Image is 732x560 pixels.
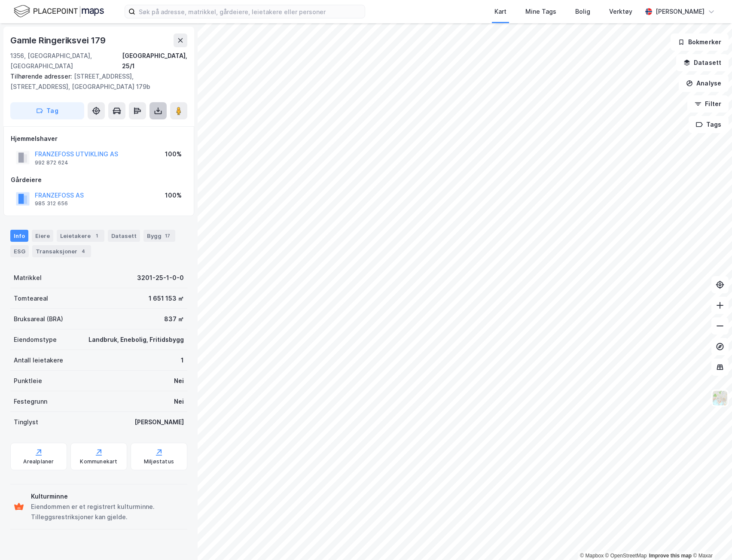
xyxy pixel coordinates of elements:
[108,230,140,242] div: Datasett
[80,458,117,465] div: Kommunekart
[57,230,104,242] div: Leietakere
[31,502,184,522] div: Eiendommen er et registrert kulturminne. Tilleggsrestriksjoner kan gjelde.
[137,273,184,283] div: 3201-25-1-0-0
[14,314,63,324] div: Bruksareal (BRA)
[143,230,175,242] div: Bygg
[14,4,104,19] img: logo.f888ab2527a4732fd821a326f86c7f29.svg
[79,247,88,256] div: 4
[10,245,29,257] div: ESG
[14,335,57,345] div: Eiendomstype
[649,553,692,559] a: Improve this map
[14,417,38,427] div: Tinglyst
[676,54,729,71] button: Datasett
[689,116,729,133] button: Tags
[10,33,107,47] div: Gamle Ringeriksvei 179
[134,417,184,427] div: [PERSON_NAME]
[14,355,63,365] div: Antall leietakere
[14,376,42,386] div: Punktleie
[494,6,506,17] div: Kart
[14,396,47,407] div: Festegrunn
[10,71,180,92] div: [STREET_ADDRESS], [STREET_ADDRESS], [GEOGRAPHIC_DATA] 179b
[10,51,122,71] div: 1356, [GEOGRAPHIC_DATA], [GEOGRAPHIC_DATA]
[14,293,48,304] div: Tomteareal
[11,134,187,144] div: Hjemmelshaver
[712,390,728,406] img: Z
[575,6,590,17] div: Bolig
[122,51,187,71] div: [GEOGRAPHIC_DATA], 25/1
[605,553,647,559] a: OpenStreetMap
[35,200,68,207] div: 985 312 656
[32,245,91,257] div: Transaksjoner
[32,230,53,242] div: Eiere
[580,553,604,559] a: Mapbox
[92,231,101,240] div: 1
[656,6,705,17] div: [PERSON_NAME]
[609,6,632,17] div: Verktøy
[174,376,184,386] div: Nei
[671,33,729,51] button: Bokmerker
[135,5,365,18] input: Søk på adresse, matrikkel, gårdeiere, leietakere eller personer
[165,190,182,201] div: 100%
[88,335,184,345] div: Landbruk, Enebolig, Fritidsbygg
[23,458,54,465] div: Arealplaner
[164,314,184,324] div: 837 ㎡
[163,231,172,240] div: 17
[10,73,74,80] span: Tilhørende adresser:
[35,159,68,166] div: 992 872 624
[149,293,184,304] div: 1 651 153 ㎡
[165,149,182,159] div: 100%
[11,175,187,185] div: Gårdeiere
[525,6,556,17] div: Mine Tags
[10,102,84,119] button: Tag
[181,355,184,365] div: 1
[174,396,184,407] div: Nei
[689,519,732,560] div: Kontrollprogram for chat
[689,519,732,560] iframe: Chat Widget
[31,491,184,502] div: Kulturminne
[679,75,729,92] button: Analyse
[14,273,42,283] div: Matrikkel
[687,95,729,113] button: Filter
[144,458,174,465] div: Miljøstatus
[10,230,28,242] div: Info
